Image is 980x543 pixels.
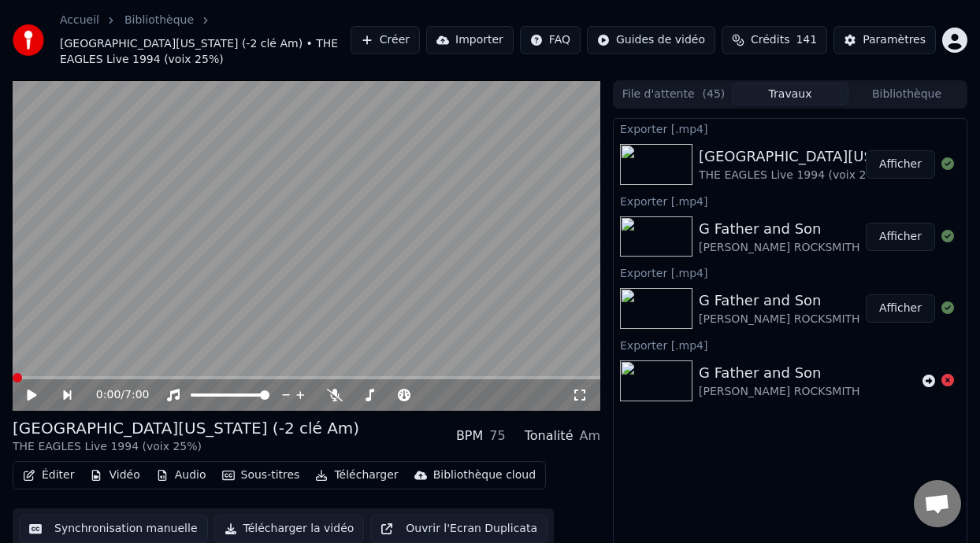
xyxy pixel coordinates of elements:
a: Accueil [60,13,99,28]
span: [GEOGRAPHIC_DATA][US_STATE] (-2 clé Am) • THE EAGLES Live 1994 (voix 25%) [60,36,351,68]
div: [PERSON_NAME] ROCKSMITH [699,312,860,327]
div: Exporter [.mp4] [614,263,967,282]
button: Crédits141 [722,26,827,54]
div: BPM [456,427,483,445]
button: Afficher [866,223,935,251]
div: G Father and Son [699,218,860,240]
button: File d'attente [615,83,732,105]
img: youka [13,24,44,56]
button: Guides de vidéo [587,26,715,54]
span: 7:00 [124,387,149,403]
span: ( 45 ) [703,87,726,102]
span: 141 [796,32,817,48]
button: Bibliothèque [848,83,965,105]
div: Tonalité [525,427,574,445]
div: Exporter [.mp4] [614,335,967,354]
button: Télécharger la vidéo [214,515,365,543]
div: Ouvrir le chat [914,480,961,527]
a: Bibliothèque [124,13,194,28]
div: G Father and Son [699,290,860,312]
button: Importer [426,26,514,54]
button: Télécharger [309,464,404,486]
span: 0:00 [96,387,121,403]
button: Synchronisation manuelle [19,515,208,543]
div: Exporter [.mp4] [614,119,967,138]
button: Sous-titres [216,464,306,486]
div: Exporter [.mp4] [614,191,967,210]
div: Paramètres [863,32,926,48]
button: Travaux [732,83,848,105]
div: G Father and Son [699,362,860,384]
div: / [96,387,134,403]
button: Paramètres [833,26,936,54]
span: Crédits [751,32,789,48]
button: FAQ [520,26,581,54]
div: Bibliothèque cloud [433,467,536,483]
div: [GEOGRAPHIC_DATA][US_STATE] (-2 clé Am) [13,417,359,439]
button: Audio [150,464,213,486]
button: Créer [351,26,420,54]
div: Am [579,427,600,445]
div: THE EAGLES Live 1994 (voix 25%) [13,439,359,455]
button: Vidéo [84,464,146,486]
nav: breadcrumb [60,13,351,68]
button: Afficher [866,150,935,179]
div: [PERSON_NAME] ROCKSMITH [699,240,860,256]
button: Afficher [866,294,935,323]
button: Ouvrir l'Ecran Duplicata [370,515,548,543]
div: [PERSON_NAME] ROCKSMITH [699,384,860,400]
div: 75 [489,427,505,445]
button: Éditer [17,464,80,486]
